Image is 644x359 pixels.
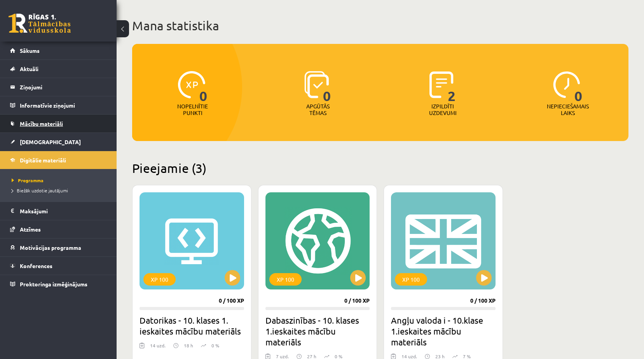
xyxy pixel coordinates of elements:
[20,96,107,114] legend: Informatīvie ziņojumi
[199,71,208,103] span: 0
[553,71,580,98] img: icon-clock-7be60019b62300814b6bd22b8e044499b485619524d84068768e800edab66f18.svg
[547,103,589,116] p: Nepieciešamais laiks
[140,315,244,336] h2: Datorikas - 10. klases 1. ieskaites mācību materiāls
[10,133,107,151] a: [DEMOGRAPHIC_DATA]
[269,273,302,286] div: XP 100
[184,342,193,349] p: 18 h
[448,71,456,103] span: 2
[303,103,333,116] p: Apgūtās tēmas
[20,65,38,72] span: Aktuāli
[10,60,107,78] a: Aktuāli
[20,138,81,145] span: [DEMOGRAPHIC_DATA]
[20,202,107,220] legend: Maksājumi
[12,177,109,184] a: Programma
[12,187,68,193] span: Biežāk uzdotie jautājumi
[304,71,329,98] img: icon-learned-topics-4a711ccc23c960034f471b6e78daf4a3bad4a20eaf4de84257b87e66633f6470.svg
[20,157,66,164] span: Digitālie materiāli
[10,42,107,59] a: Sākums
[9,14,71,33] a: Rīgas 1. Tālmācības vidusskola
[132,160,628,176] h2: Pieejamie (3)
[10,239,107,256] a: Motivācijas programma
[12,177,44,183] span: Programma
[143,273,176,286] div: XP 100
[150,342,166,354] div: 14 uzd.
[10,220,107,238] a: Atzīmes
[132,18,628,33] h1: Mana statistika
[428,103,458,116] p: Izpildīti uzdevumi
[429,71,454,98] img: icon-completed-tasks-ad58ae20a441b2904462921112bc710f1caf180af7a3daa7317a5a94f2d26646.svg
[574,71,583,103] span: 0
[10,151,107,169] a: Digitālie materiāli
[10,257,107,275] a: Konferences
[10,275,107,293] a: Proktoringa izmēģinājums
[323,71,331,103] span: 0
[20,281,87,288] span: Proktoringa izmēģinājums
[20,226,41,233] span: Atzīmes
[20,47,40,54] span: Sākums
[10,115,107,132] a: Mācību materiāli
[177,103,208,116] p: Nopelnītie punkti
[178,71,205,98] img: icon-xp-0682a9bc20223a9ccc6f5883a126b849a74cddfe5390d2b41b4391c66f2066e7.svg
[20,78,107,96] legend: Ziņojumi
[10,78,107,96] a: Ziņojumi
[20,120,63,127] span: Mācību materiāli
[10,202,107,220] a: Maksājumi
[265,315,370,347] h2: Dabaszinības - 10. klases 1.ieskaites mācību materiāls
[10,96,107,114] a: Informatīvie ziņojumi
[20,244,81,251] span: Motivācijas programma
[20,262,52,269] span: Konferences
[395,273,427,286] div: XP 100
[211,342,219,349] p: 0 %
[12,187,109,194] a: Biežāk uzdotie jautājumi
[391,315,496,347] h2: Angļu valoda i - 10.klase 1.ieskaites mācību materiāls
